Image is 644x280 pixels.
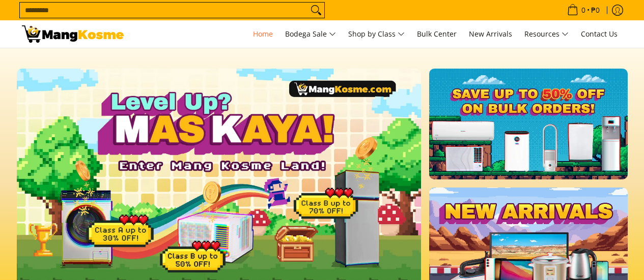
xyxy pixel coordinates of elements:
img: Mang Kosme: Your Home Appliances Warehouse Sale Partner! [22,25,124,43]
a: Shop by Class [343,20,410,48]
span: Contact Us [581,29,618,39]
span: Bodega Sale [285,28,336,41]
span: Resources [524,28,569,41]
span: • [564,5,603,16]
nav: Main Menu [134,20,623,48]
button: Search [308,3,324,18]
span: Bulk Center [417,29,457,39]
a: Contact Us [576,20,623,48]
a: Resources [519,20,574,48]
a: Bulk Center [412,20,462,48]
a: New Arrivals [464,20,517,48]
span: Shop by Class [348,28,405,41]
a: Home [248,20,278,48]
a: Bodega Sale [280,20,341,48]
span: Home [253,29,273,39]
span: ₱0 [590,7,601,14]
span: 0 [580,7,587,14]
span: New Arrivals [469,29,512,39]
